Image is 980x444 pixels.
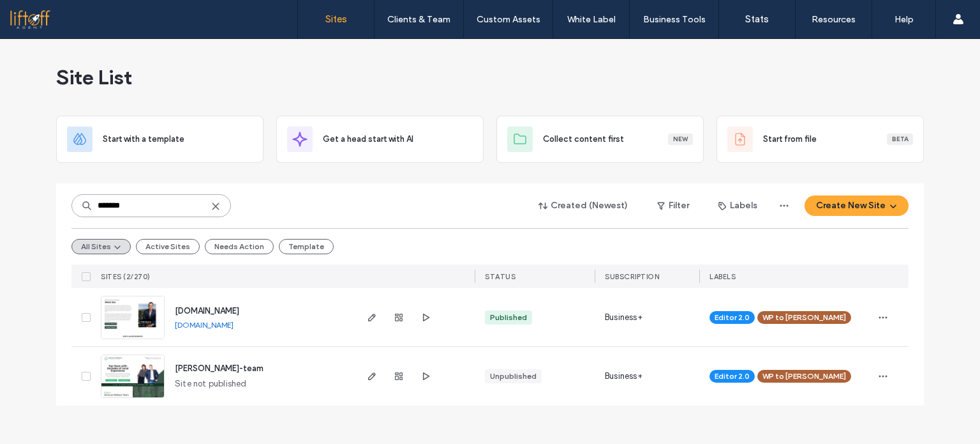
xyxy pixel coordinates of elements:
[279,239,334,254] button: Template
[567,14,616,25] label: White Label
[205,239,274,254] button: Needs Action
[605,370,642,383] span: Business+
[715,312,750,323] span: Editor 2.0
[543,133,624,146] span: Collect content first
[103,133,184,146] span: Start with a template
[490,312,527,323] div: Published
[127,74,137,84] img: tab_keywords_by_traffic_grey.svg
[56,116,264,163] div: Start with a template
[812,14,856,25] label: Resources
[605,272,659,281] span: SUBSCRIPTION
[175,364,264,373] a: [PERSON_NAME]-team
[175,306,239,316] a: [DOMAIN_NAME]
[715,371,750,382] span: Editor 2.0
[56,65,132,90] span: Site List
[325,13,347,25] label: Sites
[136,239,200,254] button: Active Sites
[175,320,234,330] a: [DOMAIN_NAME]
[485,272,516,281] span: STATUS
[20,33,31,43] img: website_grey.svg
[20,20,31,31] img: logo_orange.svg
[34,74,45,84] img: tab_domain_overview_orange.svg
[643,14,706,25] label: Business Tools
[716,116,924,163] div: Start from fileBeta
[528,195,639,216] button: Created (Newest)
[33,33,140,43] div: Domain: [DOMAIN_NAME]
[887,134,913,145] div: Beta
[141,75,215,84] div: Keywords by Traffic
[101,272,151,281] span: SITES (2/270)
[175,378,247,390] span: Site not published
[644,195,702,216] button: Filter
[276,116,484,163] div: Get a head start with AI
[895,14,914,25] label: Help
[29,9,55,20] span: Help
[763,133,817,146] span: Start from file
[48,75,114,84] div: Domain Overview
[805,195,909,216] button: Create New Site
[323,133,413,146] span: Get a head start with AI
[490,371,537,382] div: Unpublished
[709,272,736,281] span: LABELS
[762,371,846,382] span: WP to [PERSON_NAME]
[496,116,704,163] div: Collect content firstNew
[477,14,540,25] label: Custom Assets
[387,14,450,25] label: Clients & Team
[36,20,63,31] div: v 4.0.25
[762,312,846,323] span: WP to [PERSON_NAME]
[71,239,131,254] button: All Sites
[605,311,642,324] span: Business+
[668,134,693,145] div: New
[707,195,769,216] button: Labels
[745,13,769,25] label: Stats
